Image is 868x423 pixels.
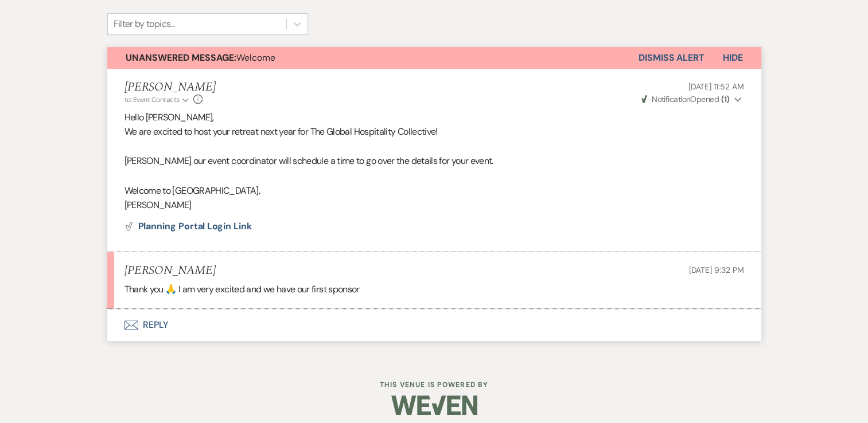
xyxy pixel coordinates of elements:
button: Unanswered Message:Welcome [107,47,639,69]
h5: [PERSON_NAME] [124,264,216,278]
p: We are excited to host your retreat next year for The Global Hospitality Collective! [124,124,744,139]
strong: ( 1 ) [721,94,729,104]
p: Welcome to [GEOGRAPHIC_DATA], [124,183,744,198]
div: Filter by topics... [114,17,175,31]
span: Planning Portal Login Link [138,220,252,232]
span: [DATE] 11:52 AM [688,81,744,92]
button: Hide [704,47,761,69]
button: Reply [107,309,761,341]
p: Thank you 🙏 I am very excited and we have our first sponsor [124,282,744,297]
button: to: Event Contacts [124,95,190,105]
span: Notification [652,94,690,104]
h5: [PERSON_NAME] [124,80,216,95]
p: [PERSON_NAME] [124,198,744,213]
button: Planning Portal Login Link [124,222,252,231]
p: [PERSON_NAME] our event coordinator will schedule a time to go over the details for your event. [124,154,744,169]
button: NotificationOpened (1) [640,93,744,105]
span: [DATE] 9:32 PM [688,265,744,275]
span: Welcome [126,52,275,64]
p: Hello [PERSON_NAME], [124,110,744,125]
strong: Unanswered Message: [126,52,236,64]
span: Opened [641,94,730,104]
button: Dismiss Alert [639,47,704,69]
span: to: Event Contacts [124,95,180,104]
span: Hide [723,52,743,64]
